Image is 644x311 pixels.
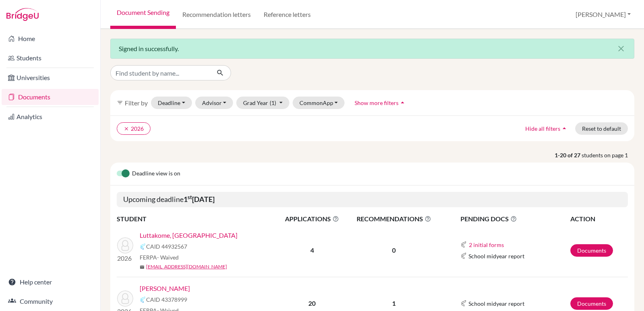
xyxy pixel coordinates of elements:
button: Deadline [151,97,192,109]
img: Luttakome, Jordan [117,237,133,253]
p: 2026 [117,253,133,263]
i: arrow_drop_up [560,124,568,132]
b: 1 [DATE] [184,195,215,204]
span: RECOMMENDATIONS [347,214,441,224]
th: STUDENT [117,214,278,224]
span: CAID 43378999 [146,295,187,304]
button: Grad Year(1) [236,97,289,109]
a: Analytics [2,109,99,125]
img: Magezi, Christabel [117,290,133,307]
sup: st [188,194,192,200]
b: 4 [310,246,314,254]
p: 0 [347,245,441,255]
strong: 1-20 of 27 [555,151,582,159]
span: School midyear report [469,252,524,260]
button: Reset to default [575,122,628,135]
span: Filter by [125,99,148,107]
a: Documents [570,244,613,257]
span: PENDING DOCS [460,214,570,224]
span: mail [140,265,144,270]
span: - Waived [157,254,179,261]
a: Students [2,50,99,66]
a: Universities [2,70,99,86]
button: CommonApp [293,97,345,109]
input: Find student by name... [110,65,210,80]
a: [PERSON_NAME] [140,284,190,293]
span: School midyear report [469,299,524,308]
a: Help center [2,274,99,290]
span: Deadline view is on [132,169,180,179]
img: Common App logo [460,300,467,307]
a: Community [2,293,99,309]
a: Luttakome, [GEOGRAPHIC_DATA] [140,231,237,240]
div: Signed in successfully. [110,39,634,59]
span: (1) [270,99,276,106]
a: [EMAIL_ADDRESS][DOMAIN_NAME] [146,263,227,270]
img: Bridge-U [6,8,39,21]
button: Show more filtersarrow_drop_up [348,97,413,109]
h5: Upcoming deadline [117,192,628,207]
a: Documents [570,297,613,310]
button: clear2026 [117,122,151,135]
img: Common App logo [460,241,467,248]
span: APPLICATIONS [278,214,346,224]
span: Show more filters [355,99,398,106]
button: Hide all filtersarrow_drop_up [518,122,575,135]
p: 1 [347,299,441,308]
a: Documents [2,89,99,105]
i: close [616,44,626,54]
img: Common App logo [460,253,467,259]
i: arrow_drop_up [398,99,407,107]
button: 2 initial forms [469,240,504,249]
b: 20 [308,299,316,307]
button: [PERSON_NAME] [572,7,634,22]
img: Common App logo [140,297,146,303]
span: students on page 1 [582,151,634,159]
span: Hide all filters [525,125,560,132]
a: Home [2,31,99,47]
button: Advisor [195,97,233,109]
span: CAID 44932567 [146,242,187,251]
button: Close [608,39,634,58]
img: Common App logo [140,243,146,250]
i: filter_list [117,99,123,106]
th: ACTION [570,214,628,224]
i: clear [124,126,129,132]
span: FERPA [140,253,179,262]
